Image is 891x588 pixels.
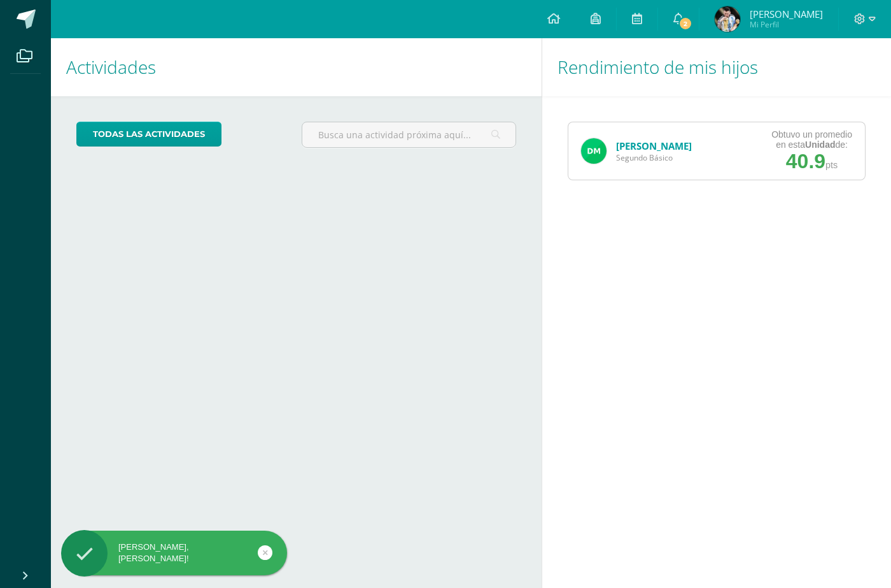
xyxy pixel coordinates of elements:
[581,138,607,164] img: b3d70c92c4d2864fe779351c5aa011f9.png
[715,6,740,32] img: afaf31fb24b47a4519f6e7e13dac0acf.png
[302,122,516,147] input: Busca una actividad próxima aquí...
[66,38,526,96] h1: Actividades
[61,541,287,564] div: [PERSON_NAME], [PERSON_NAME]!
[750,19,823,30] span: Mi Perfil
[805,140,835,150] strong: Unidad
[616,152,692,163] span: Segundo Básico
[771,129,852,150] div: Obtuvo un promedio en esta de:
[750,8,823,20] span: [PERSON_NAME]
[825,160,838,170] span: pts
[786,150,825,173] span: 40.9
[678,17,692,31] span: 2
[558,38,876,96] h1: Rendimiento de mis hijos
[616,140,692,152] a: [PERSON_NAME]
[76,122,221,147] a: todas las Actividades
